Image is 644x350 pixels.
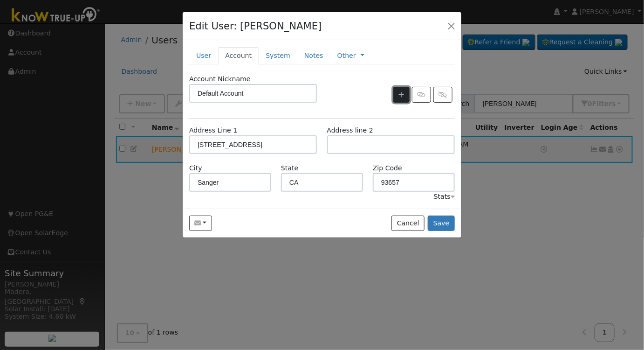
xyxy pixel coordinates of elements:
div: Stats [434,192,455,202]
button: Cancel [391,216,425,231]
label: Address line 2 [327,126,373,135]
a: Account [218,47,259,64]
a: Other [337,51,356,61]
label: City [189,163,202,173]
h4: Edit User: [PERSON_NAME] [189,19,322,34]
a: Notes [297,47,330,64]
label: State [281,163,298,173]
button: Link Account [412,87,431,103]
label: Zip Code [373,163,402,173]
button: Save [428,216,455,231]
label: Address Line 1 [189,126,237,135]
button: Create New Account [393,87,410,103]
button: Unlink Account [433,87,452,103]
button: sherylwinn@gmail.com [189,216,212,231]
a: System [259,47,297,64]
label: Account Nickname [189,74,251,84]
a: User [189,47,218,64]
